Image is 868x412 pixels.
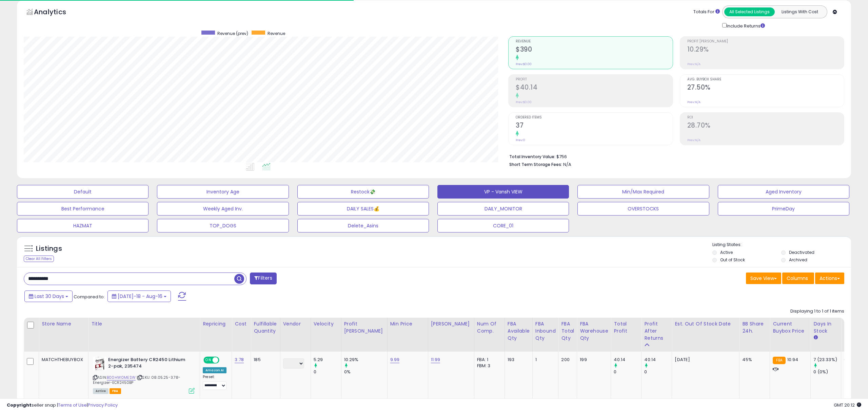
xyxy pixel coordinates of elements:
[813,320,838,335] div: Days In Stock
[687,83,844,93] h2: 27.50%
[773,357,785,364] small: FBA
[250,273,276,284] button: Filters
[773,320,808,335] div: Current Buybox Price
[577,202,709,216] button: OVERSTOCKS
[437,219,569,232] button: CORE_01
[118,293,162,300] span: [DATE]-18 - Aug-16
[390,320,425,327] div: Min Price
[268,31,285,36] span: Revenue
[577,185,709,199] button: Min/Max Required
[17,219,149,232] button: HAZMAT
[687,121,844,131] h2: 28.70%
[561,320,574,342] div: FBA Total Qty
[17,202,149,216] button: Best Performance
[844,320,866,335] div: Sell Through
[24,291,73,302] button: Last 30 Days
[108,357,191,371] b: Energizer Battery CR2450 Lithium 2-pak, 235474
[509,154,555,160] b: Total Inventory Value:
[157,219,289,232] button: TOP_DOGS
[813,369,841,375] div: 0 (0%)
[509,162,562,167] b: Short Term Storage Fees:
[787,275,808,282] span: Columns
[344,369,387,375] div: 0%
[561,357,572,363] div: 200
[580,357,606,363] div: 199
[687,116,844,119] span: ROI
[508,320,530,342] div: FBA Available Qty
[24,256,54,262] div: Clear All Filters
[508,357,527,363] div: 193
[34,7,79,18] h5: Analytics
[218,357,229,363] span: OFF
[787,356,798,363] span: 10.94
[720,257,745,263] label: Out of Stock
[516,62,532,66] small: Prev: $0.00
[204,357,213,363] span: ON
[93,388,108,394] span: All listings currently available for purchase on Amazon
[157,185,289,199] button: Inventory Age
[746,273,781,284] button: Save View
[516,100,532,104] small: Prev: $0.00
[297,185,429,199] button: Restock💸
[813,357,841,363] div: 7 (23.33%)
[91,320,197,327] div: Title
[789,257,807,263] label: Archived
[718,202,849,216] button: PrimeDay
[516,138,525,142] small: Prev: 0
[110,388,121,394] span: FBA
[742,357,765,363] div: 45%
[477,320,502,335] div: Num of Comp.
[782,273,814,284] button: Columns
[431,320,471,327] div: [PERSON_NAME]
[535,320,556,342] div: FBA inbound Qty
[509,152,839,160] li: $756
[614,320,638,335] div: Total Profit
[42,357,83,363] div: MATCHTHEBUYBOX
[675,320,736,327] div: Est. Out Of Stock Date
[93,375,180,385] span: | SKU: 08.05.25-3.78-Energizer-ECR2450BP
[107,291,171,302] button: [DATE]-18 - Aug-16
[437,202,569,216] button: DAILY_MONITOR
[58,402,87,408] a: Terms of Use
[693,9,720,15] div: Totals For
[217,31,248,36] span: Revenue (prev)
[35,293,64,300] span: Last 30 Days
[477,363,499,369] div: FBM: 3
[789,249,814,255] label: Deactivated
[614,357,641,363] div: 40.14
[718,185,849,199] button: Aged Inventory
[314,369,341,375] div: 0
[813,335,817,341] small: Days In Stock.
[344,320,384,335] div: Profit [PERSON_NAME]
[235,320,248,327] div: Cost
[107,375,136,380] a: B00HW0MESW
[235,356,244,363] a: 3.78
[88,402,118,408] a: Privacy Policy
[675,357,734,363] p: [DATE]
[203,375,226,390] div: Preset:
[774,7,825,16] button: Listings With Cost
[644,320,669,342] div: Profit After Returns
[431,356,440,363] a: 11.99
[516,45,672,55] h2: $390
[314,320,338,327] div: Velocity
[720,249,733,255] label: Active
[535,357,553,363] div: 1
[297,219,429,232] button: Delete_Asins
[254,320,277,335] div: Fulfillable Quantity
[687,40,844,43] span: Profit [PERSON_NAME]
[283,320,308,327] div: Vendor
[93,357,195,393] div: ASIN:
[834,402,861,408] span: 2025-09-16 20:12 GMT
[516,40,672,43] span: Revenue
[203,320,229,327] div: Repricing
[644,357,672,363] div: 40.14
[437,185,569,199] button: VP - Vansh VIEW
[36,244,62,254] h5: Listings
[17,185,149,199] button: Default
[516,116,672,119] span: Ordered Items
[614,369,641,375] div: 0
[7,402,32,408] strong: Copyright
[687,62,701,66] small: Prev: N/A
[93,357,106,370] img: 41jlnrme5ZL._SL40_.jpg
